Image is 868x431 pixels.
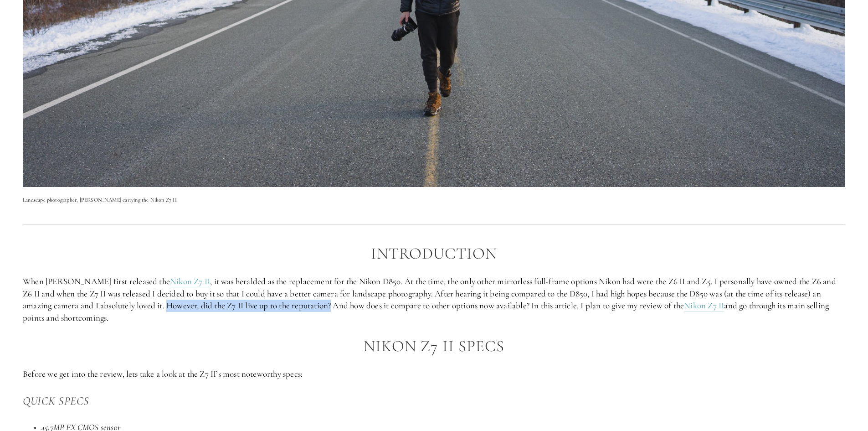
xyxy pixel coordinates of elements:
a: Nikon Z7 II [684,300,724,312]
p: Before we get into the review, lets take a look at the Z7 II’s most noteworthy specs: [23,368,845,380]
p: When [PERSON_NAME] first released the , it was heralded as the replacement for the Nikon D850. At... [23,275,845,324]
h2: Introduction [23,245,845,263]
p: Landscape photographer, [PERSON_NAME] carrying the Nikon Z7 II [23,195,845,204]
a: Nikon Z7 II [170,276,210,287]
h2: Nikon Z7 II Specs [23,338,845,355]
em: QUICK SPECS [23,394,89,408]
